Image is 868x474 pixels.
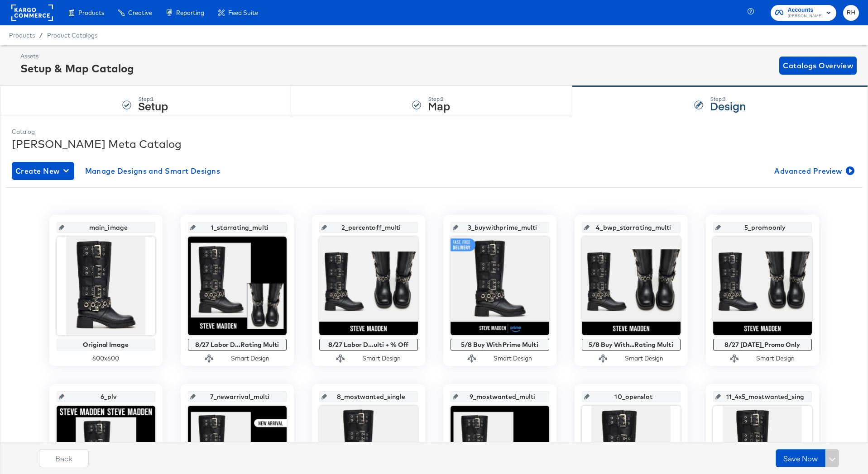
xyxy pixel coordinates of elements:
[494,354,532,363] div: Smart Design
[12,162,74,180] button: Create New
[776,449,825,467] button: Save Now
[85,165,221,177] span: Manage Designs and Smart Designs
[428,98,450,113] strong: Map
[35,32,47,39] span: /
[176,9,204,16] span: Reporting
[783,59,853,72] span: Catalogs Overview
[190,341,284,348] div: 8/27 Labor D...Rating Multi
[57,354,155,363] div: 600 x 600
[15,165,71,177] span: Create New
[774,165,853,177] span: Advanced Preview
[231,354,269,363] div: Smart Design
[9,32,35,39] span: Products
[12,136,856,152] div: [PERSON_NAME] Meta Catalog
[625,354,663,363] div: Smart Design
[362,354,401,363] div: Smart Design
[138,96,168,102] div: Step: 1
[715,341,810,348] div: 8/27 [DATE]_Promo Only
[39,449,89,467] button: Back
[788,5,823,15] span: Accounts
[12,128,856,136] div: Catalog
[138,98,168,113] strong: Setup
[779,57,857,75] button: Catalogs Overview
[321,341,416,348] div: 8/27 Labor D...ulti + % Off
[47,32,97,39] a: Product Catalogs
[228,9,258,16] span: Feed Suite
[428,96,450,102] div: Step: 2
[453,341,547,348] div: 5/8 Buy With Prime Multi
[20,61,134,76] div: Setup & Map Catalog
[710,96,746,102] div: Step: 3
[843,5,859,21] button: RH
[771,5,836,21] button: Accounts[PERSON_NAME]
[847,8,855,18] span: RH
[584,341,678,348] div: 5/8 Buy With...Rating Multi
[59,341,153,348] div: Original Image
[78,9,104,16] span: Products
[82,162,224,180] button: Manage Designs and Smart Designs
[771,162,856,180] button: Advanced Preview
[788,13,823,20] span: [PERSON_NAME]
[756,354,795,363] div: Smart Design
[710,98,746,113] strong: Design
[20,52,134,61] div: Assets
[128,9,152,16] span: Creative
